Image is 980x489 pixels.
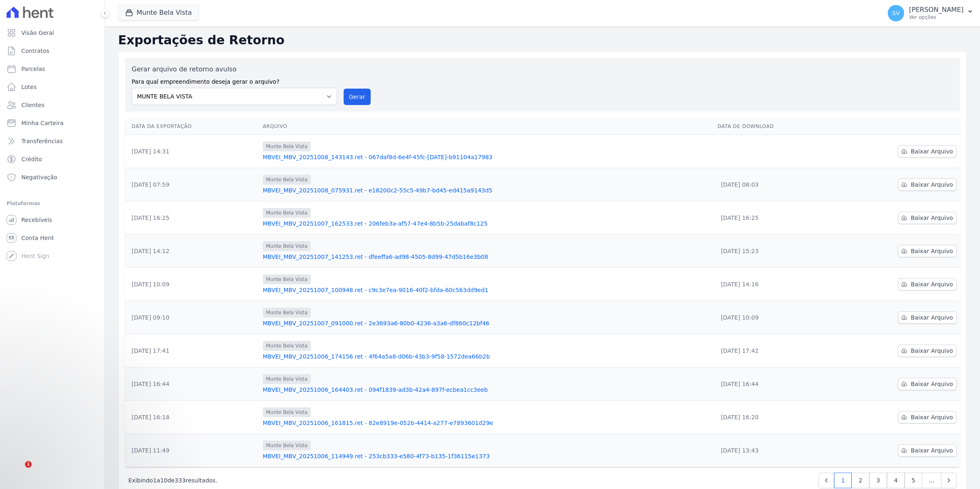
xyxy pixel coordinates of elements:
[125,368,260,401] td: [DATE] 16:44
[263,274,311,284] span: Munte Bela Vista
[344,89,371,105] button: Gerar
[911,413,953,421] span: Baixar Arquivo
[892,10,900,16] span: SV
[714,118,835,135] th: Data de Download
[263,374,311,384] span: Munte Bela Vista
[21,47,49,55] span: Contratos
[941,473,957,488] a: Next
[8,461,28,481] iframe: Intercom live chat
[128,476,217,484] p: Exibindo a de resultados.
[125,201,260,235] td: [DATE] 16:25
[834,473,852,488] a: 1
[911,181,953,189] span: Baixar Arquivo
[869,473,887,488] a: 3
[714,268,835,301] td: [DATE] 14:16
[263,241,311,251] span: Munte Bela Vista
[21,83,37,91] span: Lotes
[125,268,260,301] td: [DATE] 10:09
[898,145,957,158] a: Baixar Arquivo
[909,6,964,14] p: [PERSON_NAME]
[887,473,905,488] a: 4
[263,452,711,460] a: MBVEI_MBV_20251006_114949.ret - 253cb333-e580-4f73-b135-1f36115e1373
[21,155,42,163] span: Crédito
[818,473,834,488] a: Previous
[714,368,835,401] td: [DATE] 16:44
[263,352,711,361] a: MBVEI_MBV_20251006_174156.ret - 4f64a5a8-d06b-43b3-9f58-1572dea66b2b
[898,178,957,191] a: Baixar Arquivo
[125,401,260,434] td: [DATE] 16:18
[898,245,957,257] a: Baixar Arquivo
[132,74,337,86] label: Para qual empreendimento deseja gerar o arquivo?
[125,434,260,467] td: [DATE] 11:49
[911,147,953,155] span: Baixar Arquivo
[911,446,953,455] span: Baixar Arquivo
[263,419,711,427] a: MBVEI_MBV_20251006_161815.ret - 82e8919e-052b-4414-a277-e7893601d29e
[3,43,101,59] a: Contratos
[263,308,311,318] span: Munte Bela Vista
[263,208,311,218] span: Munte Bela Vista
[263,286,711,294] a: MBVEI_MBV_20251007_100948.ret - c9c3e7ea-9016-40f2-bfda-60c563dd9ed1
[7,199,98,208] div: Plataformas
[160,477,168,484] span: 10
[175,477,186,484] span: 333
[714,401,835,434] td: [DATE] 16:20
[3,230,101,246] a: Conta Hent
[714,301,835,334] td: [DATE] 10:09
[3,79,101,95] a: Lotes
[922,473,941,488] span: …
[153,477,157,484] span: 1
[263,341,311,351] span: Munte Bela Vista
[898,278,957,290] a: Baixar Arquivo
[263,175,311,185] span: Munte Bela Vista
[714,334,835,368] td: [DATE] 17:42
[714,201,835,235] td: [DATE] 16:25
[125,334,260,368] td: [DATE] 17:41
[21,65,45,73] span: Parcelas
[263,319,711,327] a: MBVEI_MBV_20251007_091000.ret - 2e3693a6-80b0-4236-a3a6-df860c12bf46
[3,169,101,185] a: Negativação
[25,461,32,468] span: 1
[3,97,101,113] a: Clientes
[21,216,52,224] span: Recebíveis
[905,473,922,488] a: 5
[911,313,953,322] span: Baixar Arquivo
[260,118,714,135] th: Arquivo
[263,253,711,261] a: MBVEI_MBV_20251007_141253.ret - dfeeffa6-ad98-4505-8d99-47d5b16e3b08
[263,219,711,228] a: MBVEI_MBV_20251007_162533.ret - 206feb3a-af57-47e4-8b5b-25dabaf8c125
[911,380,953,388] span: Baixar Arquivo
[898,345,957,357] a: Baixar Arquivo
[263,142,311,151] span: Munte Bela Vista
[263,153,711,161] a: MBVEI_MBV_20251008_143143.ret - 067daf8d-6e4f-45fc-[DATE]-b91104a17983
[911,280,953,288] span: Baixar Arquivo
[909,14,964,21] p: Ver opções
[21,29,54,37] span: Visão Geral
[263,407,311,417] span: Munte Bela Vista
[21,173,57,181] span: Negativação
[911,347,953,355] span: Baixar Arquivo
[21,119,64,127] span: Minha Carteira
[263,386,711,394] a: MBVEI_MBV_20251006_164403.ret - 094f1839-ad3b-42a4-897f-ecbea1cc3eeb
[125,118,260,135] th: Data da Exportação
[898,411,957,423] a: Baixar Arquivo
[118,33,967,48] h2: Exportações de Retorno
[3,115,101,131] a: Minha Carteira
[125,235,260,268] td: [DATE] 14:12
[852,473,869,488] a: 2
[3,212,101,228] a: Recebíveis
[21,137,63,145] span: Transferências
[132,64,337,74] label: Gerar arquivo de retorno avulso
[898,378,957,390] a: Baixar Arquivo
[21,234,54,242] span: Conta Hent
[911,214,953,222] span: Baixar Arquivo
[118,5,199,21] button: Munte Bela Vista
[263,441,311,450] span: Munte Bela Vista
[3,151,101,167] a: Crédito
[898,444,957,457] a: Baixar Arquivo
[125,168,260,201] td: [DATE] 07:59
[714,235,835,268] td: [DATE] 15:23
[898,212,957,224] a: Baixar Arquivo
[714,168,835,201] td: [DATE] 08:03
[911,247,953,255] span: Baixar Arquivo
[3,133,101,149] a: Transferências
[881,2,980,25] button: SV [PERSON_NAME] Ver opções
